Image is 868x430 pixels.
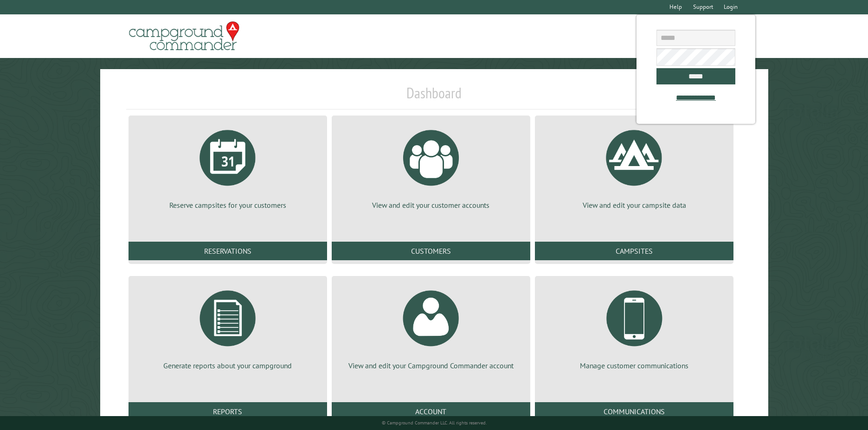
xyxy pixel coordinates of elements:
[129,402,327,421] a: Reports
[546,123,722,210] a: View and edit your campsite data
[140,123,316,210] a: Reserve campsites for your customers
[546,283,722,371] a: Manage customer communications
[140,360,316,371] p: Generate reports about your campground
[382,420,487,426] small: © Campground Commander LLC. All rights reserved.
[140,283,316,371] a: Generate reports about your campground
[126,18,242,54] img: Campground Commander
[332,402,530,421] a: Account
[332,242,530,260] a: Customers
[546,200,722,210] p: View and edit your campsite data
[126,84,742,109] h1: Dashboard
[343,123,519,210] a: View and edit your customer accounts
[343,360,519,371] p: View and edit your Campground Commander account
[535,402,733,421] a: Communications
[535,242,733,260] a: Campsites
[546,360,722,371] p: Manage customer communications
[129,242,327,260] a: Reservations
[140,200,316,210] p: Reserve campsites for your customers
[343,283,519,371] a: View and edit your Campground Commander account
[343,200,519,210] p: View and edit your customer accounts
